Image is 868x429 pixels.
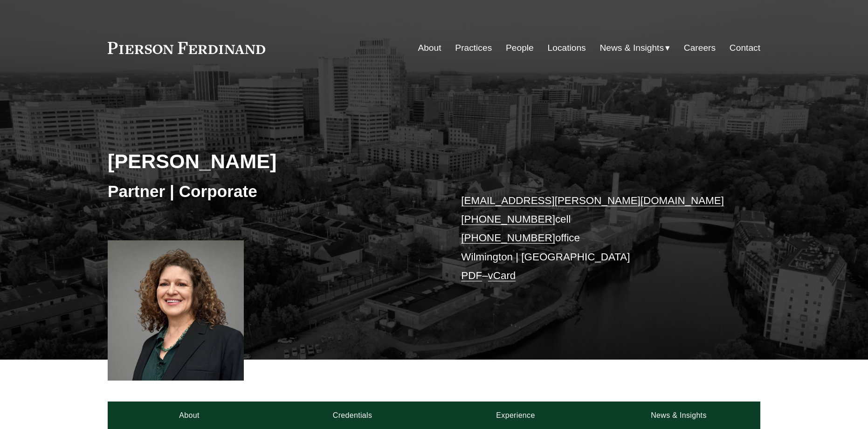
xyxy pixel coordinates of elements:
[418,39,441,57] a: About
[599,39,670,57] a: folder dropdown
[461,191,733,286] p: cell office Wilmington | [GEOGRAPHIC_DATA] –
[455,39,492,57] a: Practices
[488,270,516,281] a: vCard
[599,40,664,56] span: News & Insights
[684,39,716,57] a: Careers
[461,195,724,206] a: [EMAIL_ADDRESS][PERSON_NAME][DOMAIN_NAME]
[461,232,555,244] a: [PHONE_NUMBER]
[461,270,482,281] a: PDF
[461,213,555,225] a: [PHONE_NUMBER]
[506,39,534,57] a: People
[730,39,760,57] a: Contact
[108,181,434,202] h3: Partner | Corporate
[108,149,434,173] h2: [PERSON_NAME]
[548,39,586,57] a: Locations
